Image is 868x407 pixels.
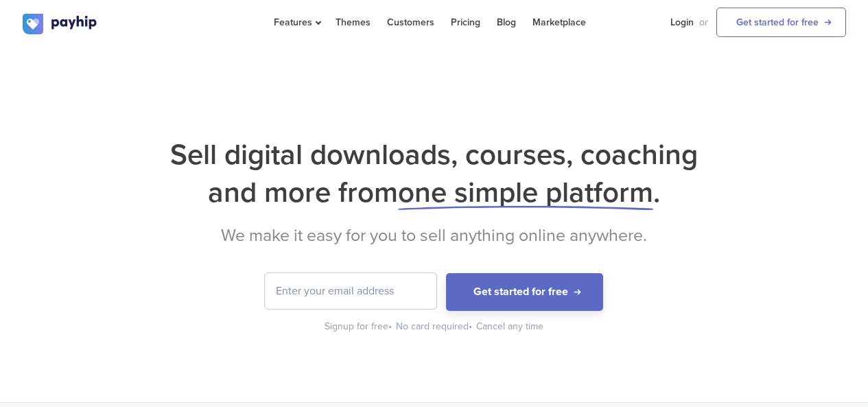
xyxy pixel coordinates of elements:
[446,273,603,311] button: Get started for free
[23,14,98,34] img: logo.svg
[398,175,653,210] span: one simple platform
[396,320,473,334] div: No card required
[476,320,543,334] div: Cancel any time
[325,320,393,334] div: Signup for free
[274,16,319,28] span: Features
[388,321,392,332] span: •
[469,321,472,332] span: •
[23,136,846,211] h1: Sell digital downloads, courses, coaching and more from
[653,175,660,210] span: .
[265,273,436,309] input: Enter your email address
[23,225,846,246] h2: We make it easy for you to sell anything online anywhere.
[716,8,846,37] a: Get started for free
